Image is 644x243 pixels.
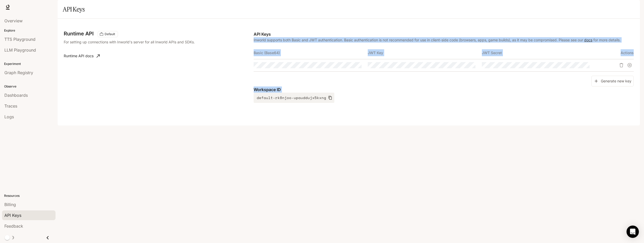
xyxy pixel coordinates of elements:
h1: API Keys [63,4,85,14]
button: Suspend API key [625,61,634,69]
p: Workspace ID [254,86,634,93]
h3: Runtime API [64,31,94,36]
th: JWT Secret [482,47,596,59]
th: Actions [596,47,634,59]
button: Delete API key [617,61,625,69]
p: For setting up connections with Inworld's server for all Inworld APIs and SDKs. [64,39,203,45]
p: API Keys [254,31,634,37]
th: JWT Key [368,47,482,59]
div: Open Intercom Messenger [627,226,639,238]
th: Basic (Base64) [254,47,368,59]
div: These keys will apply to your current workspace only [98,31,118,37]
span: Default [103,32,117,36]
a: Runtime API docs [62,51,102,61]
p: Inworld supports both Basic and JWT authentication. Basic authentication is not recommended for u... [254,37,634,43]
button: default-rk8njoo-upauddujx5kxng [254,93,334,103]
a: docs [584,38,592,42]
button: Generate new key [591,76,634,87]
